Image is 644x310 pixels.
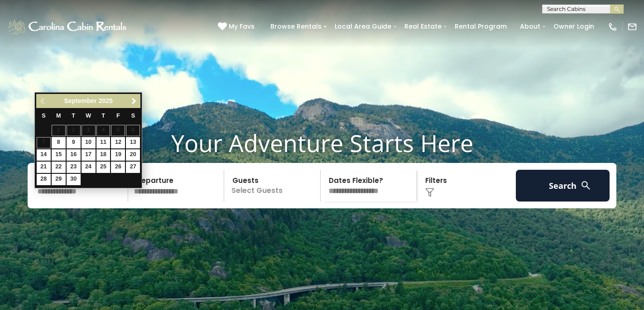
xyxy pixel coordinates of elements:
[37,162,51,173] a: 21
[111,137,125,148] a: 12
[425,188,434,197] img: filter--v1.png
[400,20,446,34] a: Real Estate
[111,162,125,173] a: 26
[330,20,396,34] a: Local Area Guide
[82,162,96,173] a: 24
[516,170,610,202] button: Search
[52,149,66,161] a: 15
[37,174,51,185] a: 28
[101,113,105,119] span: Thursday
[608,22,618,32] img: phone-regular-white.png
[227,170,320,202] p: Select Guests
[52,137,66,148] a: 8
[52,174,66,185] a: 29
[131,113,135,119] span: Saturday
[549,20,599,34] a: Owner Login
[96,137,111,148] a: 11
[99,97,113,104] span: 2025
[7,129,637,157] h1: Your Adventure Starts Here
[64,97,96,104] span: September
[67,137,81,148] a: 9
[72,113,75,119] span: Tuesday
[67,149,81,161] a: 16
[126,149,140,161] a: 20
[7,18,129,36] img: White-1-1-2.png
[450,20,511,34] a: Rental Program
[67,174,81,185] a: 30
[130,98,138,105] span: Next
[86,113,91,119] span: Wednesday
[627,22,637,32] img: mail-regular-white.png
[82,137,96,148] a: 10
[126,137,140,148] a: 13
[128,95,139,107] a: Next
[580,180,591,191] img: search-regular-white.png
[56,113,61,119] span: Monday
[82,149,96,161] a: 17
[266,20,326,34] a: Browse Rentals
[116,113,120,119] span: Friday
[515,20,545,34] a: About
[42,113,45,119] span: Sunday
[37,149,51,161] a: 14
[218,22,257,32] a: My Favs
[96,162,111,173] a: 25
[229,22,255,31] span: My Favs
[111,149,125,161] a: 19
[52,162,66,173] a: 22
[126,162,140,173] a: 27
[96,149,111,161] a: 18
[67,162,81,173] a: 23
